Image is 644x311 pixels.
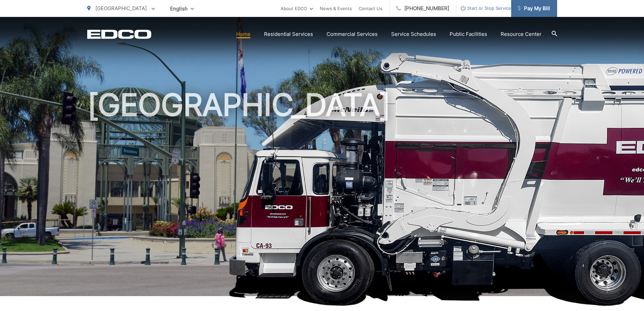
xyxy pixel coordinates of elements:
a: Public Facilities [450,30,487,38]
a: About EDCO [281,4,313,13]
a: Resource Center [501,30,542,38]
a: Home [236,30,251,38]
span: Pay My Bill [518,4,550,13]
span: English [165,3,199,15]
a: Residential Services [264,30,313,38]
a: Commercial Services [327,30,378,38]
span: [GEOGRAPHIC_DATA] [95,5,147,12]
a: EDCD logo. Return to the homepage. [87,29,151,39]
a: Contact Us [359,4,382,13]
h1: [GEOGRAPHIC_DATA] [87,88,557,302]
a: News & Events [320,4,352,13]
a: Service Schedules [391,30,436,38]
